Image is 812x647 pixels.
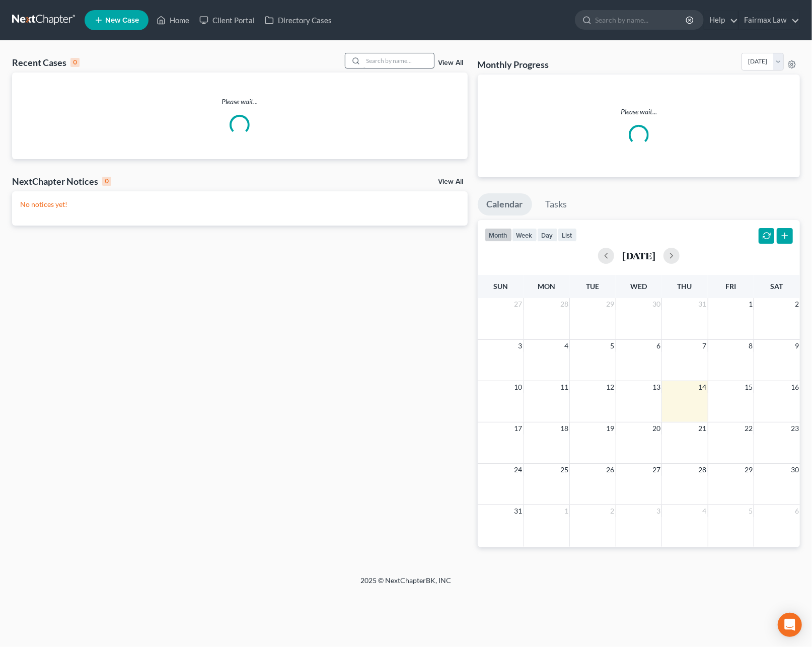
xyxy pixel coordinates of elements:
[260,11,337,29] a: Directory Cases
[538,282,555,291] span: Mon
[152,11,194,29] a: Home
[794,340,800,352] span: 9
[698,422,708,435] span: 21
[794,505,800,517] span: 6
[438,59,464,66] a: View All
[651,422,661,435] span: 20
[513,298,524,310] span: 27
[478,193,532,215] a: Calendar
[622,250,655,261] h2: [DATE]
[102,177,111,186] div: 0
[20,199,460,209] p: No notices yet!
[771,282,783,291] span: Sat
[702,505,708,517] span: 4
[486,107,792,117] p: Please wait...
[698,381,708,393] span: 14
[744,381,754,393] span: 15
[606,381,616,393] span: 12
[610,505,616,517] span: 2
[518,340,524,352] span: 3
[748,340,754,352] span: 8
[794,298,800,310] span: 2
[595,11,687,29] input: Search by name...
[12,175,111,187] div: NextChapter Notices
[119,576,693,594] div: 2025 © NextChapterBK, INC
[704,11,738,29] a: Help
[559,422,569,435] span: 18
[739,11,799,29] a: Fairmax Law
[790,422,800,435] span: 23
[513,422,524,435] span: 17
[748,505,754,517] span: 5
[493,282,508,291] span: Sun
[606,464,616,476] span: 26
[537,228,558,242] button: day
[606,298,616,310] span: 29
[748,298,754,310] span: 1
[513,464,524,476] span: 24
[513,505,524,517] span: 31
[655,340,661,352] span: 6
[478,58,549,70] h3: Monthly Progress
[559,298,569,310] span: 28
[559,381,569,393] span: 11
[698,464,708,476] span: 28
[563,340,569,352] span: 4
[12,97,468,107] p: Please wait...
[563,505,569,517] span: 1
[702,340,708,352] span: 7
[655,505,661,517] span: 3
[513,381,524,393] span: 10
[12,56,80,68] div: Recent Cases
[70,58,80,67] div: 0
[363,53,434,68] input: Search by name...
[744,422,754,435] span: 22
[744,464,754,476] span: 29
[725,282,736,291] span: Fri
[651,298,661,310] span: 30
[438,178,464,185] a: View All
[559,464,569,476] span: 25
[651,464,661,476] span: 27
[606,422,616,435] span: 19
[678,282,692,291] span: Thu
[485,228,512,242] button: month
[790,381,800,393] span: 16
[610,340,616,352] span: 5
[651,381,661,393] span: 13
[558,228,577,242] button: list
[778,613,802,637] div: Open Intercom Messenger
[105,17,139,24] span: New Case
[790,464,800,476] span: 30
[630,282,647,291] span: Wed
[698,298,708,310] span: 31
[537,193,576,215] a: Tasks
[512,228,537,242] button: week
[586,282,599,291] span: Tue
[194,11,260,29] a: Client Portal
